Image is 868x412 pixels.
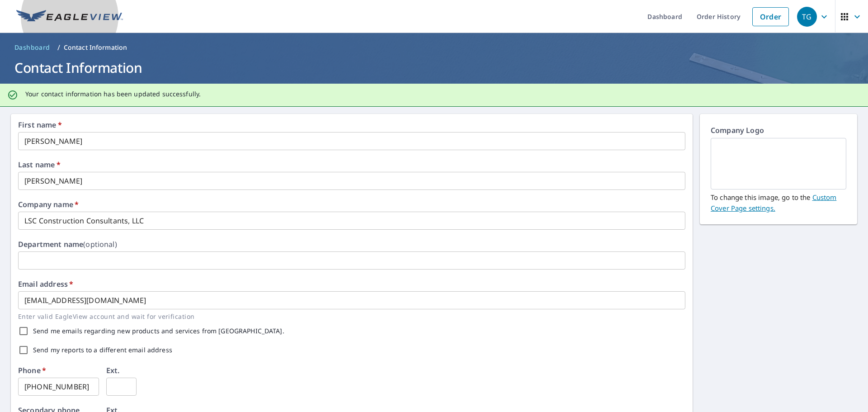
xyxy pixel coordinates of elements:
label: Email address [18,280,73,288]
b: (optional) [83,239,117,249]
p: Contact Information [64,43,127,52]
li: / [57,42,60,53]
img: EmptyCustomerLogo.png [722,139,835,188]
div: TG [797,7,817,27]
label: Ext. [106,367,120,374]
label: Send me emails regarding new products and services from [GEOGRAPHIC_DATA]. [33,328,284,334]
p: Enter valid EagleView account and wait for verification [18,311,679,322]
label: Company name [18,201,79,208]
p: Company Logo [711,125,846,138]
nav: breadcrumb [11,40,857,55]
label: Department name [18,241,117,248]
h1: Contact Information [11,58,857,77]
label: First name [18,121,62,128]
label: Last name [18,161,61,168]
a: Order [752,7,789,26]
span: Dashboard [14,43,50,52]
img: EV Logo [16,10,123,24]
p: Your contact information has been updated successfully. [25,90,201,98]
a: Dashboard [11,40,54,55]
label: Phone [18,367,46,374]
label: Send my reports to a different email address [33,347,172,353]
p: To change this image, go to the [711,189,846,213]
